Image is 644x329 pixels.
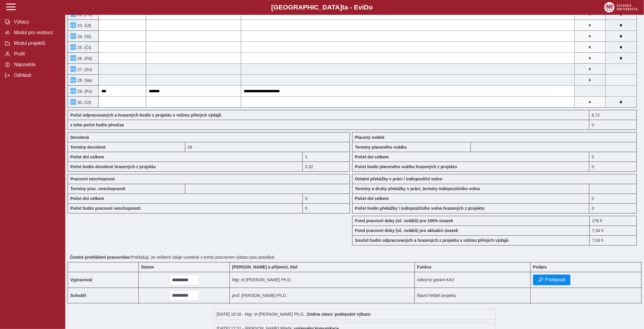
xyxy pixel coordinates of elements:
[141,265,154,270] b: Datum
[70,145,106,150] b: Termíny dovolené
[589,110,637,120] div: 6,72
[76,67,92,72] span: 27. (So)
[533,265,547,270] b: Podpis
[70,293,86,298] b: Schválil
[12,19,60,25] span: Výkazy
[12,30,60,35] span: Modul pro vedoucí
[303,194,350,204] div: 0
[70,164,156,169] b: Počet hodin dovolené hrazených z projektu
[70,206,141,211] b: Počet hodin pracovní neschopnosti
[70,278,92,282] b: Vypracoval
[70,44,76,50] button: Menu
[604,2,638,12] img: logo_web_su.png
[355,196,389,201] b: Počet dní celkem
[76,56,92,61] span: 26. (Pá)
[185,142,350,152] div: 29
[355,238,508,243] b: Součet hodin odpracovaných a hrazených z projektu v režimu přímých výdajů
[70,196,104,201] b: Počet dní celkem
[589,216,637,226] div: 176 h
[70,113,221,117] b: Počet odpracovaných a hrazených hodin z projektu v režimu přímých výdajů
[355,206,484,211] b: Počet hodin překážky / indispozičního volna hrazených z projektu
[355,177,442,182] b: Ostatní překážky v práci / indispoziční volno
[12,62,60,67] span: Nápověda
[76,78,93,83] span: 28. (Ne)
[76,45,91,50] span: 25. (Čt)
[70,66,76,72] button: Menu
[76,100,91,105] span: 30. (Út)
[303,204,350,214] div: 0
[76,23,91,28] span: 23. (Út)
[303,162,350,172] div: 0,32
[589,204,637,214] div: 0
[355,219,453,223] b: Fond pracovní doby (vč. svátků) pro 100% úvazek
[76,34,91,39] span: 24. (St)
[70,55,76,61] button: Menu
[589,152,637,162] div: 0
[12,51,60,57] span: Profil
[70,99,76,105] button: Menu
[232,265,298,270] b: [PERSON_NAME] a příjmení, titul
[229,272,415,288] td: Mgr. et [PERSON_NAME] Ph.D.
[589,162,637,172] div: 0
[589,194,637,204] div: 0
[70,123,124,127] b: z toho počet hodin přesčas
[417,265,432,270] b: Funkce
[70,88,76,94] button: Menu
[355,164,457,169] b: Počet hodin placeného svátku hrazených z projektu
[589,226,637,236] div: 7,04 h
[342,4,344,11] span: t
[355,135,385,140] b: Placený svátek
[70,187,125,191] b: Termíny prac. neschopnosti
[415,288,530,303] td: hlavní řešitel projektu
[12,41,60,46] span: Modul projektů
[533,275,570,285] button: Podepsat
[364,4,369,11] span: D
[70,255,130,260] b: Čestné prohlášení pracovníka:
[303,152,350,162] div: 1
[70,22,76,28] button: Menu
[415,272,530,288] td: odborný garant KA3
[70,135,89,140] b: Dovolená
[355,228,458,233] b: Fond pracovní doby (vč. svátků) pro aktuální úvazek
[76,89,92,94] span: 29. (Po)
[18,4,626,11] b: [GEOGRAPHIC_DATA] a - Evi
[355,187,480,191] b: Termíny a druhy překážky v práci, termíny indispozičního volna
[68,253,642,262] div: Prohlašuji, že veškeré údaje uvedené v tomto pracovním výkazu jsou pravdivé.
[70,177,115,182] b: Pracovní neschopnost
[589,120,637,130] div: 0
[213,309,496,320] div: [DATE] 10:18 - Mgr. et [PERSON_NAME] Ph.D. :
[70,77,76,83] button: Menu
[369,4,373,11] span: o
[70,155,104,159] b: Počet dní celkem
[355,155,389,159] b: Počet dní celkem
[12,73,60,78] span: Odhlásit
[70,33,76,39] button: Menu
[589,236,637,246] div: 7,04 h
[545,277,565,283] span: Podepsat
[355,145,407,150] b: Termíny placeného svátku
[307,312,371,317] b: Změna stavu: podepsání výkazu
[229,288,415,303] td: prof. [PERSON_NAME] Ph.D.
